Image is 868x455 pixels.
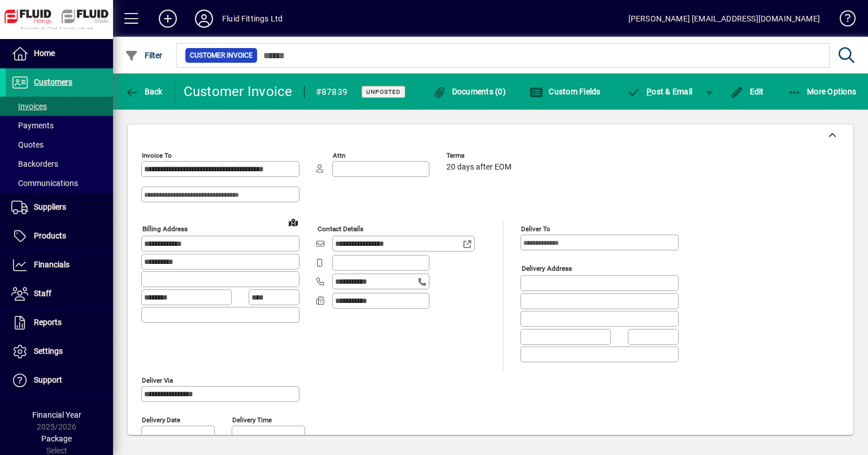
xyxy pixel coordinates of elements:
[34,77,72,86] span: Customers
[521,225,550,233] mat-label: Deliver To
[34,318,62,327] span: Reports
[6,174,113,193] a: Communications
[6,280,113,308] a: Staff
[6,135,113,154] a: Quotes
[232,415,272,423] mat-label: Delivery time
[527,81,604,102] button: Custom Fields
[34,346,63,356] span: Settings
[6,193,113,222] a: Suppliers
[530,87,601,96] span: Custom Fields
[34,289,51,298] span: Staff
[190,50,253,61] span: Customer Invoice
[113,81,175,102] app-page-header-button: Back
[34,260,70,269] span: Financials
[6,116,113,135] a: Payments
[627,87,693,96] span: ost & Email
[6,337,113,366] a: Settings
[831,2,854,39] a: Knowledge Base
[6,251,113,279] a: Financials
[125,51,163,60] span: Filter
[34,231,66,240] span: Products
[41,434,72,443] span: Package
[446,152,514,159] span: Terms
[429,81,509,102] button: Documents (0)
[785,81,860,102] button: More Options
[11,159,58,168] span: Backorders
[186,8,222,29] button: Profile
[6,309,113,337] a: Reports
[11,121,54,130] span: Payments
[6,366,113,395] a: Support
[6,40,113,68] a: Home
[622,81,698,102] button: Post & Email
[184,83,293,101] div: Customer Invoice
[34,202,66,211] span: Suppliers
[6,97,113,116] a: Invoices
[11,102,47,111] span: Invoices
[333,151,345,159] mat-label: Attn
[727,81,767,102] button: Edit
[34,375,62,384] span: Support
[432,87,506,96] span: Documents (0)
[446,163,511,172] span: 20 days after EOM
[150,8,186,29] button: Add
[366,88,401,96] span: Unposted
[142,415,180,423] mat-label: Delivery date
[284,213,302,231] a: View on map
[32,410,81,419] span: Financial Year
[730,87,764,96] span: Edit
[6,154,113,174] a: Backorders
[222,10,283,28] div: Fluid Fittings Ltd
[11,140,44,149] span: Quotes
[34,49,55,58] span: Home
[316,83,348,101] div: #87839
[628,10,820,28] div: [PERSON_NAME] [EMAIL_ADDRESS][DOMAIN_NAME]
[122,81,166,102] button: Back
[788,87,857,96] span: More Options
[142,376,173,384] mat-label: Deliver via
[6,222,113,250] a: Products
[122,45,166,66] button: Filter
[646,87,652,96] span: P
[142,151,172,159] mat-label: Invoice To
[125,87,163,96] span: Back
[11,179,78,188] span: Communications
